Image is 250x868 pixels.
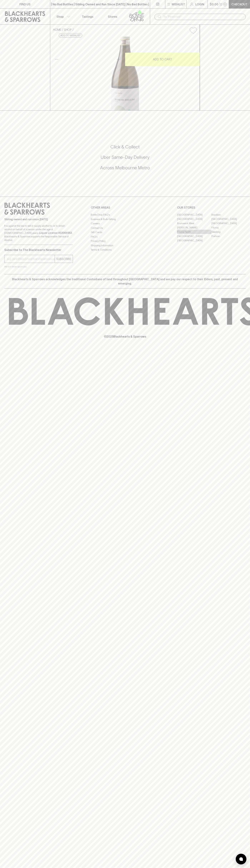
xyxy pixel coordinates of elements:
a: Geelong [211,230,246,234]
a: Stores [100,9,125,24]
a: HOME [53,28,61,31]
a: FAQ's [91,235,159,239]
button: Add to wishlist [59,33,82,38]
a: Fitzroy [211,225,246,230]
button: Add to wishlist [188,26,198,35]
h5: Across Melbourne Metro [4,165,246,171]
h5: Click & Collect [4,144,246,150]
p: It is against the law to sell or supply alcohol to, or to obtain alcohol on behalf of a person un... [4,224,73,242]
a: Business & Bulk Gifting [91,217,159,221]
p: Wishlist [172,2,185,6]
p: Shop [56,14,64,19]
a: Careers [91,221,159,226]
h5: Uber Same-Day Delivery [4,154,246,160]
p: Sibling owned and run since [DATE] [4,218,73,221]
a: Terms & Conditions [91,248,159,252]
a: [GEOGRAPHIC_DATA] [177,238,211,243]
a: [GEOGRAPHIC_DATA] [211,217,246,221]
strong: Liquor License #32064953 [39,231,72,234]
p: Stores [108,14,117,19]
p: OUR STORES [177,205,246,210]
p: Subscribe to The Blackhearts Newsletter [4,248,73,252]
p: ADD TO CART [153,57,172,61]
input: e.g. jane@blackheartsandsparrows.com.au [7,256,55,262]
a: [PERSON_NAME] [177,225,211,230]
button: ADD TO CART [125,53,200,66]
a: Contact Us [91,226,159,230]
img: bubble-icon [239,857,243,861]
a: Tastings [75,9,100,24]
a: Brunswick West [177,221,211,225]
a: [GEOGRAPHIC_DATA] [177,234,211,238]
p: SUBSCRIBE [56,257,71,261]
p: Blackhearts & Sparrows acknowledges the traditional Custodians of land throughout [GEOGRAPHIC_DAT... [7,277,243,286]
div: Call to action block [4,130,246,189]
a: [GEOGRAPHIC_DATA] [177,213,211,217]
p: OTHER AREAS [91,205,159,210]
p: $0.00 [210,2,218,6]
img: 29127.png [50,37,200,110]
a: [GEOGRAPHIC_DATA] [177,217,211,221]
input: Try "Pinot noir" [163,14,243,20]
a: Shipping Information [91,243,159,248]
a: Gift Cards [91,230,159,235]
a: Prahran [211,234,246,238]
p: Checkout [231,2,247,6]
p: Tastings [82,14,93,19]
a: Fitzroy North [177,230,211,234]
a: Bottle Drop FAQ's [91,213,159,217]
a: SHOP [64,28,72,31]
a: [GEOGRAPHIC_DATA] [211,221,246,225]
p: 0 [224,3,226,5]
button: SUBSCRIBE [55,255,73,263]
button: Shop [50,9,75,24]
p: Login [195,2,204,6]
a: Braddon [211,213,246,217]
p: FIND US [19,2,31,6]
p: We will never spam you [4,265,73,268]
a: Privacy Policy [91,239,159,243]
